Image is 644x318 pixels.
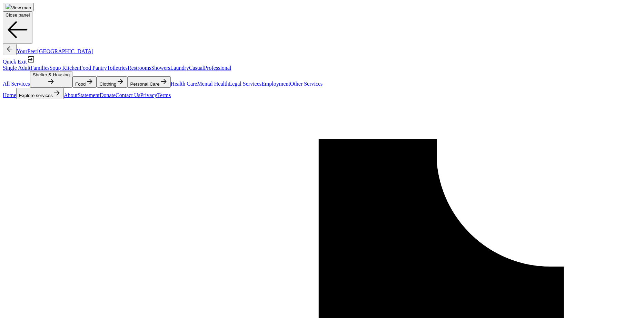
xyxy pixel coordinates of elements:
[33,72,70,77] span: Shelter & Housing
[3,59,27,65] span: Quick Exit
[229,81,261,87] a: Legal Services
[3,3,34,11] button: View map
[19,93,53,98] span: Explore services
[151,65,170,71] a: Showers
[3,81,30,87] a: All Services
[290,81,323,87] a: Other Services
[116,92,140,98] a: Contact Us
[75,81,86,87] span: Food
[50,65,80,71] a: Soup Kitchen
[204,65,231,71] a: Professional
[3,11,32,44] button: Close panel
[30,71,72,88] button: Shelter & Housing
[37,48,93,54] span: [GEOGRAPHIC_DATA]
[6,4,11,9] img: map-icon.svg
[170,65,189,71] a: Laundry
[17,48,93,54] a: YourPeer[GEOGRAPHIC_DATA]
[97,76,127,88] button: Clothing
[11,5,31,10] span: View map
[171,81,197,87] a: Health Care
[99,81,116,87] span: Clothing
[130,81,159,87] span: Personal Care
[140,92,157,98] a: Privacy
[17,48,37,54] span: YourPeer
[197,81,229,87] a: Mental Health
[78,92,100,98] a: Statement
[30,65,49,71] a: Families
[107,65,128,71] a: Toiletries
[3,59,35,65] a: Quick Exit
[3,65,30,71] a: Single Adult
[100,92,116,98] a: Donate
[64,92,78,98] a: About
[3,92,16,98] a: Home
[157,92,171,98] a: Terms
[6,12,30,18] span: Close panel
[128,65,151,71] a: Restrooms
[72,76,97,88] button: Food
[16,88,64,99] button: Explore services
[261,81,290,87] a: Employment
[127,76,170,88] button: Personal Care
[189,65,204,71] a: Casual
[80,65,107,71] a: Food Pantry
